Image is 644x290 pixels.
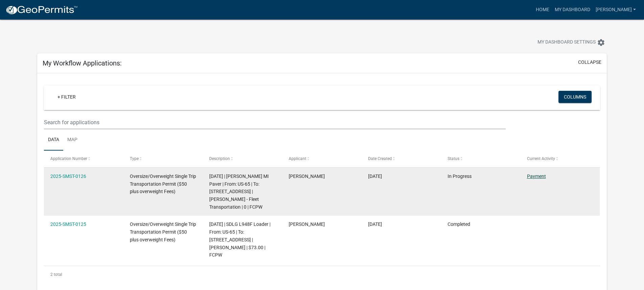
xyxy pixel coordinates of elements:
datatable-header-cell: Application Number [44,151,123,167]
span: Date Created [368,156,392,161]
datatable-header-cell: Applicant [282,151,362,167]
span: Type [130,156,139,161]
input: Search for applications [44,115,505,129]
span: Tom [289,221,325,227]
a: Data [44,129,63,151]
button: My Dashboard Settingssettings [532,36,611,49]
div: collapse [37,73,607,290]
span: Status [448,156,459,161]
h5: My Workflow Applications: [43,59,122,67]
span: Oversize/Overweight Single Trip Transportation Permit ($50 plus overweight Fees) [130,221,196,242]
span: Completed [448,221,470,227]
span: Tom [289,174,325,179]
button: collapse [578,59,601,66]
datatable-header-cell: Date Created [362,151,441,167]
a: Home [533,3,552,16]
span: My Dashboard Settings [538,38,596,47]
span: 08/15/2025 | SDLG L948F Loader | From: US-65 | To: 79778 County Rd. 84, Glenville | Tom | $73.00 ... [209,221,270,258]
datatable-header-cell: Current Activity [520,151,600,167]
div: 2 total [44,266,600,283]
span: Oversize/Overweight Single Trip Transportation Permit ($50 plus overweight Fees) [130,174,196,194]
a: + Filter [52,91,81,103]
span: Application Number [50,156,87,161]
datatable-header-cell: Type [123,151,203,167]
button: Columns [558,91,592,103]
i: settings [597,38,605,47]
datatable-header-cell: Status [441,151,520,167]
a: Map [63,129,81,151]
span: 08/15/2025 [368,174,382,179]
span: In Progress [448,174,472,179]
span: Applicant [289,156,306,161]
datatable-header-cell: Description [203,151,282,167]
span: Current Activity [527,156,555,161]
a: 2025-SMST-0126 [50,174,86,179]
span: Description [209,156,230,161]
a: Payment [527,174,546,179]
span: 08/18/2025 | Bergkamp MI Paver | From: US-65 | To: 79778 County Rd. 84, Glenville | Tom - Fleet T... [209,174,269,210]
a: 2025-SMST-0125 [50,221,86,227]
a: [PERSON_NAME] [593,3,639,16]
a: My Dashboard [552,3,593,16]
span: 08/15/2025 [368,221,382,227]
